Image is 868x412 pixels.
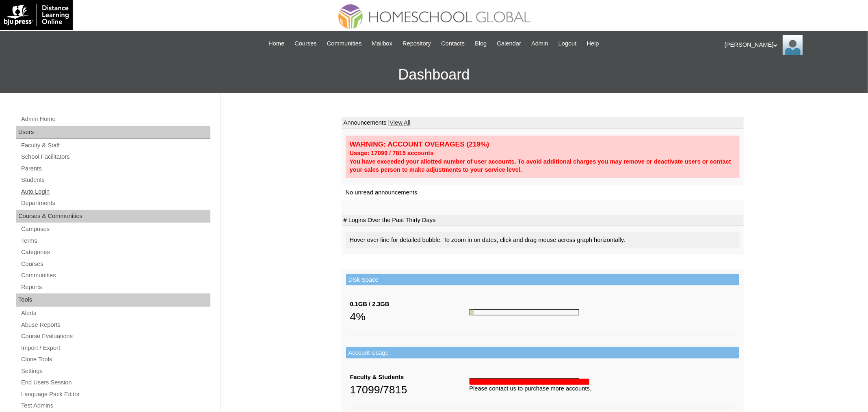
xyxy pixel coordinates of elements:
[20,389,210,399] a: Language Pack Editor
[350,300,470,308] div: 0.1GB / 2.3GB
[558,39,577,48] span: Logout
[350,150,434,156] strong: Usage: 17099 / 7815 accounts
[20,401,210,411] a: Test Admins
[583,39,603,48] a: Help
[497,39,521,48] span: Calendar
[372,39,393,48] span: Mailbox
[20,198,210,208] a: Departments
[587,39,599,48] span: Help
[437,39,469,48] a: Contacts
[327,39,362,48] span: Communities
[16,293,210,306] div: Tools
[20,187,210,197] a: Auto Login
[20,114,210,124] a: Admin Home
[20,354,210,365] a: Clone Tools
[342,117,744,129] td: Announcements |
[294,39,317,48] span: Courses
[264,39,288,48] a: Home
[20,270,210,280] a: Communities
[346,232,740,248] div: Hover over line for detailed bubble. To zoom in on dates, click and drag mouse across graph horiz...
[350,157,736,174] div: You have exceeded your allotted number of user accounts. To avoid additional charges you may remo...
[342,185,744,200] td: No unread announcements.
[554,39,581,48] a: Logout
[531,39,548,48] span: Admin
[20,224,210,234] a: Campuses
[527,39,552,48] a: Admin
[4,4,69,26] img: logo-white.png
[471,39,491,48] a: Blog
[783,35,803,55] img: Ariane Ebuen
[20,377,210,388] a: End Users Session
[20,320,210,330] a: Abuse Reports
[323,39,366,48] a: Communities
[350,140,736,149] div: WARNING: ACCOUNT OVERAGES (219%)
[20,331,210,341] a: Course Evaluations
[20,164,210,174] a: Parents
[470,384,735,393] div: Please contact us to purchase more accounts.
[16,126,210,139] div: Users
[20,343,210,353] a: Import / Export
[398,39,435,48] a: Repository
[20,282,210,292] a: Reports
[441,39,465,48] span: Contacts
[268,39,284,48] span: Home
[342,215,744,226] td: # Logins Over the Past Thirty Days
[20,236,210,246] a: Terms
[390,119,410,126] a: View All
[20,247,210,257] a: Categories
[403,39,431,48] span: Repository
[346,347,739,359] td: Account Usage
[16,210,210,223] div: Courses & Communities
[493,39,525,48] a: Calendar
[20,140,210,151] a: Faculty & Staff
[368,39,397,48] a: Mailbox
[290,39,321,48] a: Courses
[725,35,860,55] div: [PERSON_NAME]
[350,308,470,325] div: 4%
[20,152,210,162] a: School Facilitators
[20,259,210,269] a: Courses
[4,56,864,93] h3: Dashboard
[475,39,487,48] span: Blog
[350,382,470,398] div: 17099/7815
[20,175,210,185] a: Students
[20,308,210,318] a: Alerts
[350,373,470,382] div: Faculty & Students
[20,366,210,376] a: Settings
[346,274,739,286] td: Disk Space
